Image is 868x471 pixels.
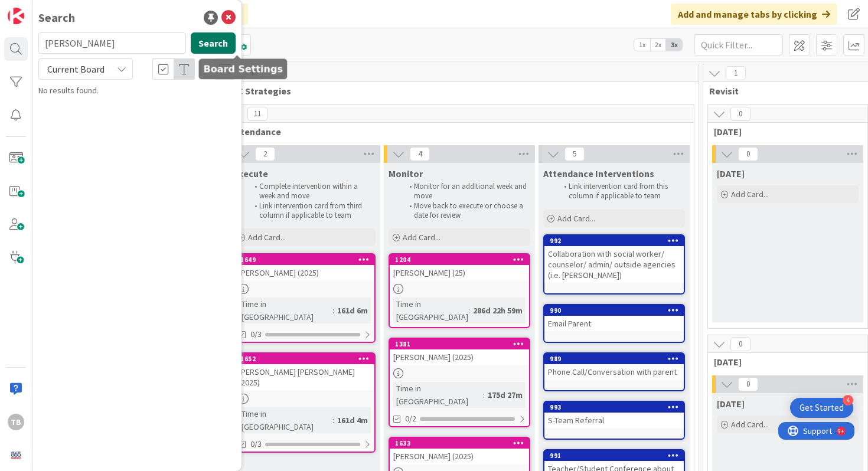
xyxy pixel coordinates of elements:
[543,234,685,295] a: 992Collaboration with social worker/ counselor/ admin/ outside agencies (i.e. [PERSON_NAME])
[790,398,853,418] div: Open Get Started checklist, remaining modules: 4
[544,402,684,413] div: 993
[389,253,530,328] a: 1204[PERSON_NAME] (25)Time in [GEOGRAPHIC_DATA]:286d 22h 59m
[738,377,758,391] span: 0
[544,354,684,364] div: 989
[544,316,684,331] div: Email Parent
[235,364,374,390] div: [PERSON_NAME] [PERSON_NAME] (2025)
[550,403,684,411] div: 993
[234,253,376,343] a: 1649[PERSON_NAME] (2025)Time in [GEOGRAPHIC_DATA]:161d 6m0/3
[248,201,374,221] li: Link intervention card from third column if applicable to team
[239,297,332,323] div: Time in [GEOGRAPHIC_DATA]
[405,413,416,425] span: 0/2
[717,168,745,179] span: August 2024
[544,364,684,380] div: Phone Call/Conversation with parent
[544,305,684,316] div: 990
[248,182,374,201] li: Complete intervention within a week and move
[468,304,470,317] span: :
[247,107,267,121] span: 11
[8,414,24,430] div: TB
[403,182,528,201] li: Monitor for an additional week and move
[235,254,374,280] div: 1649[PERSON_NAME] (2025)
[250,328,262,341] span: 0/3
[395,439,529,447] div: 1633
[332,304,334,317] span: :
[714,356,853,368] span: September 2024
[235,354,374,364] div: 1652
[800,402,844,414] div: Get Started
[714,126,853,138] span: August 2024
[550,355,684,363] div: 989
[544,413,684,428] div: S-Team Referral
[8,8,24,24] img: Visit kanbanzone.com
[738,147,758,161] span: 0
[557,213,595,224] span: Add Card...
[543,401,685,440] a: 993S-Team Referral
[650,39,666,51] span: 2x
[666,39,682,51] span: 3x
[544,450,684,461] div: 991
[390,438,529,449] div: 1633
[389,338,530,427] a: 1381[PERSON_NAME] (2025)Time in [GEOGRAPHIC_DATA]:175d 27m0/2
[550,237,684,245] div: 992
[390,449,529,464] div: [PERSON_NAME] (2025)
[709,85,857,97] span: Revisit
[403,201,528,221] li: Move back to execute or choose a date for review
[38,84,236,97] div: No results found.
[564,147,585,161] span: 5
[726,66,746,80] span: 1
[390,339,529,365] div: 1381[PERSON_NAME] (2025)
[731,189,769,199] span: Add Card...
[544,402,684,428] div: 993S-Team Referral
[543,168,654,179] span: Attendance Interventions
[550,452,684,460] div: 991
[730,337,750,351] span: 0
[234,352,376,453] a: 1652[PERSON_NAME] [PERSON_NAME] (2025)Time in [GEOGRAPHIC_DATA]:161d 4m0/3
[410,147,430,161] span: 4
[730,107,750,121] span: 0
[204,64,283,75] h5: Board Settings
[334,304,371,317] div: 161d 6m
[557,182,683,201] li: Link intervention card from this column if applicable to team
[483,388,485,401] span: :
[25,2,54,16] span: Support
[544,235,684,283] div: 992Collaboration with social worker/ counselor/ admin/ outside agencies (i.e. [PERSON_NAME])
[390,339,529,349] div: 1381
[393,382,483,408] div: Time in [GEOGRAPHIC_DATA]
[235,254,374,265] div: 1649
[390,349,529,365] div: [PERSON_NAME] (2025)
[671,4,837,25] div: Add and manage tabs by clicking
[332,414,334,427] span: :
[395,340,529,348] div: 1381
[248,232,286,243] span: Add Card...
[544,354,684,380] div: 989Phone Call/Conversation with parent
[231,126,679,138] span: Attendance
[240,256,374,264] div: 1649
[250,438,262,450] span: 0/3
[38,32,186,54] input: Search for title...
[38,9,75,27] div: Search
[389,168,423,179] span: Monitor
[543,352,685,391] a: 989Phone Call/Conversation with parent
[235,265,374,280] div: [PERSON_NAME] (2025)
[240,355,374,363] div: 1652
[47,63,105,75] span: Current Board
[226,85,684,97] span: ABC Strategies
[390,265,529,280] div: [PERSON_NAME] (25)
[543,304,685,343] a: 990Email Parent
[60,5,66,14] div: 9+
[544,305,684,331] div: 990Email Parent
[470,304,526,317] div: 286d 22h 59m
[191,32,236,54] button: Search
[239,407,332,433] div: Time in [GEOGRAPHIC_DATA]
[634,39,650,51] span: 1x
[234,168,268,179] span: Execute
[550,306,684,315] div: 990
[731,419,769,430] span: Add Card...
[393,297,468,323] div: Time in [GEOGRAPHIC_DATA]
[843,395,853,405] div: 4
[403,232,440,243] span: Add Card...
[694,34,783,55] input: Quick Filter...
[544,246,684,283] div: Collaboration with social worker/ counselor/ admin/ outside agencies (i.e. [PERSON_NAME])
[544,235,684,246] div: 992
[8,447,24,463] img: avatar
